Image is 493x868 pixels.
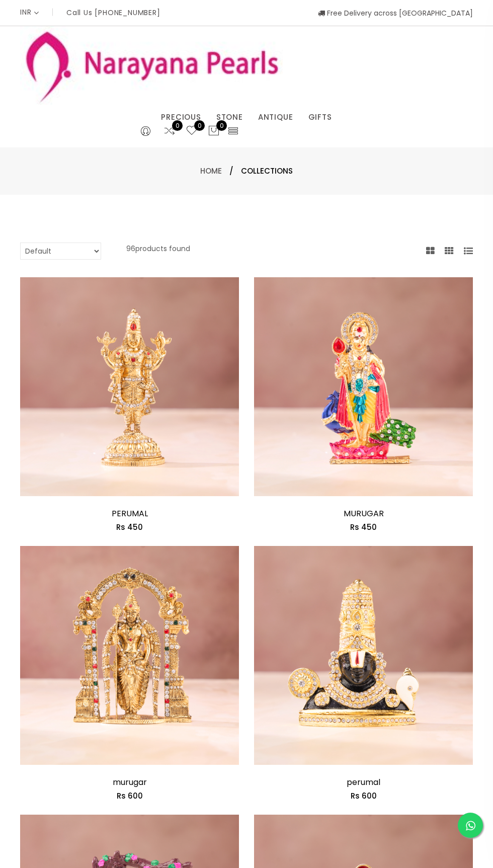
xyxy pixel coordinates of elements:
[350,522,377,532] span: Rs 450
[208,125,220,138] button: 0
[344,508,384,519] a: MURUGAR
[351,791,377,801] span: Rs 600
[200,166,222,176] a: Home
[229,165,233,177] span: /
[113,776,147,788] a: murugar
[116,522,143,532] span: Rs 450
[66,9,160,16] p: Call Us [PHONE_NUMBER]
[126,243,190,260] p: 96 products found
[186,125,198,138] a: 0
[163,125,176,138] a: 0
[117,791,143,801] span: Rs 600
[112,508,148,519] a: PERUMAL
[194,120,205,131] span: 0
[258,110,293,125] a: ANTIQUE
[216,110,243,125] a: STONE
[216,120,227,131] span: 0
[241,165,293,177] span: Collections
[347,776,380,788] a: perumal
[161,110,201,125] a: PRECIOUS
[318,8,473,18] span: Free Delivery across [GEOGRAPHIC_DATA]
[172,120,183,131] span: 0
[308,110,332,125] a: GIFTS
